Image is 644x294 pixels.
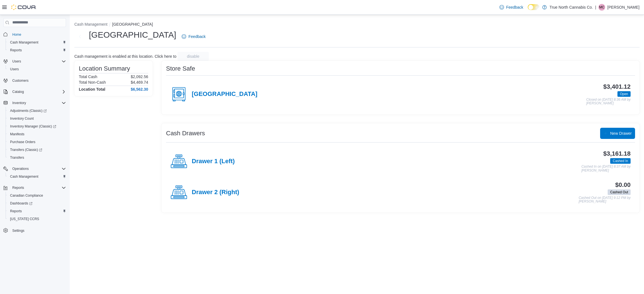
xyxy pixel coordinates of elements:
[598,4,605,11] div: Matthew Cross
[12,185,24,190] span: Reports
[10,77,66,84] span: Customers
[10,88,66,95] span: Catalog
[12,101,26,105] span: Inventory
[131,80,148,85] p: $4,469.74
[6,138,68,146] button: Purchase Orders
[10,109,47,113] span: Adjustments (Classic)
[10,209,22,213] span: Reports
[610,158,631,164] span: Cashed In
[6,146,68,154] a: Transfers (Classic)
[8,200,35,207] a: Dashboards
[6,199,68,207] a: Dashboards
[6,122,68,130] a: Inventory Manager (Classic)
[6,192,68,199] button: Canadian Compliance
[6,107,68,115] a: Adjustments (Classic)
[10,48,22,52] span: Reports
[12,32,21,37] span: Home
[74,22,107,26] button: Cash Management
[8,146,66,153] span: Transfers (Classic)
[10,124,56,129] span: Inventory Manager (Classic)
[10,77,31,84] a: Customers
[3,28,66,249] nav: Complex example
[528,4,539,10] input: Dark Mode
[10,184,26,191] button: Reports
[6,46,68,54] button: Reports
[581,165,631,172] p: Cashed In on [DATE] 8:37 AM by [PERSON_NAME]
[79,80,106,85] h6: Total Non-Cash
[12,167,29,171] span: Operations
[6,173,68,180] button: Cash Management
[10,184,66,191] span: Reports
[6,65,68,73] button: Users
[8,139,66,145] span: Purchase Orders
[8,192,45,199] a: Canadian Compliance
[8,216,66,222] span: Washington CCRS
[10,155,24,160] span: Transfers
[188,34,205,39] span: Feedback
[112,22,153,26] button: [GEOGRAPHIC_DATA]
[192,91,257,98] h4: [GEOGRAPHIC_DATA]
[166,130,205,137] h3: Cash Drawers
[10,227,27,234] a: Settings
[620,91,628,97] span: Open
[1,88,68,96] button: Catalog
[603,83,631,90] h3: $3,401.12
[10,132,24,136] span: Manifests
[12,90,24,94] span: Catalog
[6,207,68,215] button: Reports
[10,174,38,179] span: Cash Management
[8,154,66,161] span: Transfers
[74,21,640,28] nav: An example of EuiBreadcrumbs
[8,39,41,46] a: Cash Management
[1,76,68,85] button: Customers
[8,66,21,73] a: Users
[10,227,66,234] span: Settings
[497,2,525,13] a: Feedback
[8,208,24,215] a: Reports
[10,201,32,206] span: Dashboards
[595,4,596,11] p: |
[8,200,66,207] span: Dashboards
[10,193,43,198] span: Canadian Compliance
[610,131,632,136] span: New Drawer
[6,115,68,122] button: Inventory Count
[608,189,631,195] span: Cashed Out
[8,216,41,222] a: [US_STATE] CCRS
[10,67,19,71] span: Users
[8,146,44,153] a: Transfers (Classic)
[166,65,195,72] h3: Store Safe
[12,59,21,64] span: Users
[8,139,38,145] a: Purchase Orders
[1,165,68,173] button: Operations
[187,54,199,59] span: disable
[613,158,628,163] span: Cashed In
[8,173,66,180] span: Cash Management
[607,4,640,11] p: [PERSON_NAME]
[8,107,66,114] span: Adjustments (Classic)
[8,66,66,73] span: Users
[10,100,66,106] span: Inventory
[10,148,42,152] span: Transfers (Classic)
[74,54,176,59] p: Cash management is enabled at this location. Click here to
[131,74,148,79] p: $2,092.56
[8,115,36,122] a: Inventory Count
[10,31,66,38] span: Home
[79,87,105,91] h4: Location Total
[10,31,23,38] a: Home
[11,4,36,10] img: Cova
[179,31,208,42] a: Feedback
[8,131,27,138] a: Manifests
[10,140,35,144] span: Purchase Orders
[10,100,28,106] button: Inventory
[74,31,86,42] button: Next
[10,40,38,45] span: Cash Management
[8,47,24,54] a: Reports
[10,165,66,172] span: Operations
[8,107,49,114] a: Adjustments (Classic)
[528,10,528,10] span: Dark Mode
[599,4,605,11] span: MC
[8,47,66,54] span: Reports
[79,74,97,79] h6: Total Cash
[506,4,523,10] span: Feedback
[6,130,68,138] button: Manifests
